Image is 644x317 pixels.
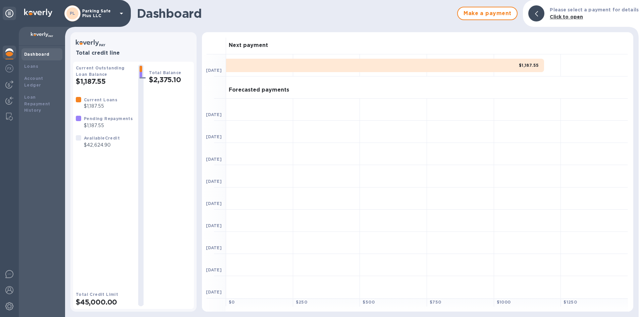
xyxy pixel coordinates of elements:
b: $ 500 [363,300,375,305]
b: Total Balance [149,70,181,75]
b: Dashboard [24,52,50,57]
span: Make a payment [463,9,512,17]
b: [DATE] [206,289,222,295]
b: $ 250 [296,300,308,305]
b: $ 1000 [497,300,511,305]
b: [DATE] [206,134,222,139]
p: $1,187.55 [84,122,133,129]
h3: Total credit line [76,50,191,56]
h2: $45,000.00 [76,298,133,306]
b: Current Outstanding Loan Balance [76,65,125,77]
b: $ 1250 [563,300,577,305]
b: Account Ledger [24,76,43,88]
b: $ 0 [229,300,235,305]
h1: Dashboard [137,6,454,20]
b: Loan Repayment History [24,95,50,113]
b: [DATE] [206,179,222,184]
b: Total Credit Limit [76,292,118,297]
div: Unpin categories [3,7,16,20]
b: PL [70,11,75,16]
img: Logo [24,9,52,17]
h2: $1,187.55 [76,77,133,86]
b: [DATE] [206,112,222,117]
b: [DATE] [206,223,222,228]
p: Parking Safe Plus LLC [82,9,116,18]
img: Foreign exchange [5,64,13,72]
b: [DATE] [206,201,222,206]
p: $1,187.55 [84,103,117,110]
h3: Next payment [229,42,268,49]
b: [DATE] [206,245,222,250]
h2: $2,375.10 [149,75,191,84]
b: [DATE] [206,267,222,272]
b: Current Loans [84,97,117,102]
b: Click to open [550,14,583,19]
b: [DATE] [206,157,222,162]
b: Pending Repayments [84,116,133,121]
b: Available Credit [84,136,120,141]
b: Please select a payment for details [550,7,639,12]
b: [DATE] [206,68,222,73]
b: $1,187.55 [519,63,539,68]
button: Make a payment [457,7,518,20]
p: $42,624.90 [84,142,120,149]
b: $ 750 [430,300,441,305]
h3: Forecasted payments [229,87,289,93]
b: Loans [24,64,38,69]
